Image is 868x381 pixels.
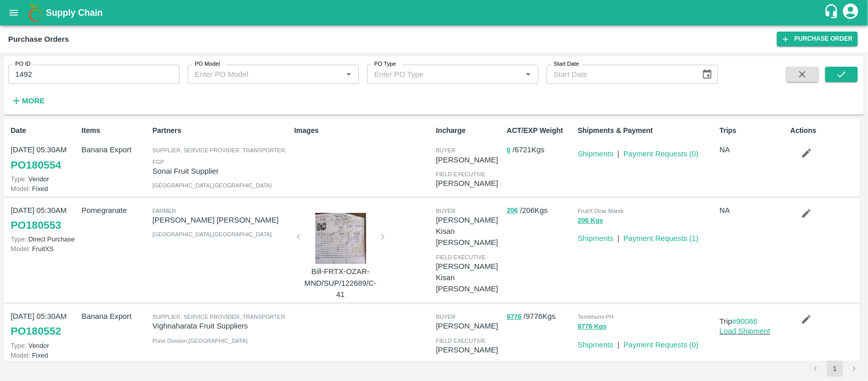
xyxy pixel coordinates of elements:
[81,144,148,155] p: Banana Export
[8,33,69,46] div: Purchase Orders
[578,208,623,214] span: FruitX Ozar Mandi
[842,2,860,23] div: account of current user
[777,32,858,46] a: Purchase Order
[11,342,26,349] span: Type:
[720,327,770,335] a: Load Shipment
[436,261,502,295] p: [PERSON_NAME] Kisan [PERSON_NAME]
[720,205,786,216] p: NA
[507,145,511,156] button: 0
[195,60,220,68] label: PO Model
[153,320,290,332] p: Vighnaharata Fruit Suppliers
[342,68,355,81] button: Open
[11,184,77,194] p: Fixed
[11,244,77,254] p: FruitXS
[522,68,535,81] button: Open
[11,144,77,155] p: [DATE] 05:30AM
[153,182,272,188] span: [GEOGRAPHIC_DATA] , [GEOGRAPHIC_DATA]
[11,175,26,183] span: Type:
[8,92,47,110] button: More
[720,125,786,136] p: Trips
[436,154,502,166] p: [PERSON_NAME]
[436,208,455,214] span: buyer
[732,317,758,325] a: #90086
[436,171,486,177] span: field executive
[554,60,579,68] label: Start Date
[153,166,290,177] p: Sonai Fruit Supplier
[827,361,843,377] button: page 1
[507,144,574,156] p: / 6721 Kgs
[578,314,614,320] span: Tembhurni PH
[436,338,486,344] span: field executive
[436,178,502,189] p: [PERSON_NAME]
[507,311,574,322] p: / 9776 Kgs
[11,205,77,216] p: [DATE] 05:30AM
[46,6,824,20] a: Supply Chain
[507,205,574,216] p: / 206 Kgs
[436,314,455,320] span: buyer
[11,174,77,184] p: Vendor
[507,311,522,323] button: 9776
[374,60,396,68] label: PO Type
[81,205,148,216] p: Pomegranate
[22,97,45,105] strong: More
[436,125,502,136] p: Incharge
[11,234,77,244] p: Direct Purchase
[11,322,61,340] a: PO180552
[436,344,502,356] p: [PERSON_NAME]
[806,361,864,377] nav: pagination navigation
[11,351,30,359] span: Model:
[191,68,326,81] input: Enter PO Model
[81,311,148,322] p: Banana Export
[153,231,272,237] span: [GEOGRAPHIC_DATA] , [GEOGRAPHIC_DATA]
[153,125,290,136] p: Partners
[613,144,619,159] div: |
[613,229,619,244] div: |
[623,234,699,242] a: Payment Requests (1)
[370,68,505,81] input: Enter PO Type
[436,147,455,153] span: buyer
[824,4,842,22] div: customer-support
[11,185,30,193] span: Model:
[2,1,25,24] button: open drawer
[8,65,179,84] input: Enter PO ID
[11,216,61,234] a: PO180553
[11,235,26,243] span: Type:
[153,147,287,165] span: Supplier, Service Provider, Transporter, FGP
[613,335,619,350] div: |
[791,125,857,136] p: Actions
[436,320,502,332] p: [PERSON_NAME]
[153,214,290,226] p: [PERSON_NAME] [PERSON_NAME]
[578,125,715,136] p: Shipments & Payment
[46,8,103,18] b: Supply Chain
[436,214,502,249] p: [PERSON_NAME] Kisan [PERSON_NAME]
[153,338,248,344] span: Pune Division , [GEOGRAPHIC_DATA]
[153,208,176,214] span: Farmer
[578,215,603,227] button: 206 Kgs
[698,65,717,84] button: Choose date
[11,341,77,350] p: Vendor
[578,234,613,242] a: Shipments
[578,150,613,158] a: Shipments
[720,144,786,155] p: NA
[81,125,148,136] p: Items
[623,341,699,349] a: Payment Requests (0)
[294,125,432,136] p: Images
[303,266,379,300] p: Bill-FRTX-OZAR-MND/SUP/122689/C-41
[15,60,31,68] label: PO ID
[507,125,574,136] p: ACT/EXP Weight
[153,314,285,320] span: Supplier, Service Provider, Transporter
[25,3,46,23] img: logo
[11,245,30,253] span: Model:
[11,311,77,322] p: [DATE] 05:30AM
[507,205,518,216] button: 206
[436,254,486,260] span: field executive
[11,125,77,136] p: Date
[578,341,613,349] a: Shipments
[547,65,694,84] input: Start Date
[11,350,77,360] p: Fixed
[623,150,699,158] a: Payment Requests (0)
[578,321,607,333] button: 9776 Kgs
[720,316,786,327] p: Trip
[11,156,61,174] a: PO180554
